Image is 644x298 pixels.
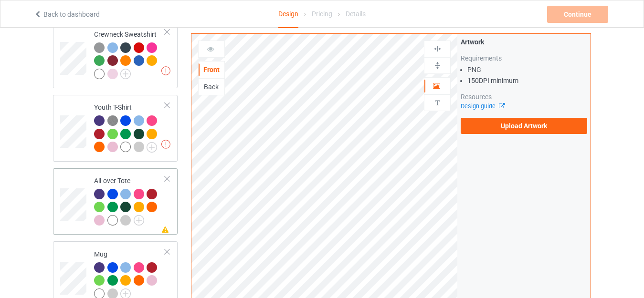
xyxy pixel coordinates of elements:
div: Front [199,65,224,74]
div: Pricing [312,0,332,27]
li: 150 DPI minimum [467,76,587,85]
div: Crewneck Sweatshirt [94,30,165,79]
img: svg+xml;base64,PD94bWwgdmVyc2lvbj0iMS4wIiBlbmNvZGluZz0iVVRGLTgiPz4KPHN2ZyB3aWR0aD0iMjJweCIgaGVpZ2... [120,69,131,79]
div: Crewneck Sweatshirt [53,21,178,88]
img: heather_texture.png [107,115,118,126]
div: Back [199,82,224,92]
img: svg+xml;base64,PD94bWwgdmVyc2lvbj0iMS4wIiBlbmNvZGluZz0iVVRGLTgiPz4KPHN2ZyB3aWR0aD0iMjJweCIgaGVpZ2... [147,142,157,153]
div: Artwork [461,37,587,47]
a: Back to dashboard [34,10,100,18]
div: All-over Tote [94,176,165,225]
li: PNG [467,65,587,74]
img: svg%3E%0A [433,61,442,70]
div: Resources [461,92,587,102]
div: Requirements [461,53,587,63]
div: Design [278,0,298,28]
img: exclamation icon [161,140,170,149]
div: All-over Tote [53,168,178,235]
img: svg%3E%0A [433,44,442,53]
label: Upload Artwork [461,118,587,134]
a: Design guide [461,103,504,110]
img: svg%3E%0A [433,98,442,107]
div: Youth T-Shirt [94,103,165,152]
div: Details [346,0,366,27]
div: Youth T-Shirt [53,95,178,162]
img: exclamation icon [161,66,170,75]
img: svg+xml;base64,PD94bWwgdmVyc2lvbj0iMS4wIiBlbmNvZGluZz0iVVRGLTgiPz4KPHN2ZyB3aWR0aD0iMjJweCIgaGVpZ2... [134,215,144,226]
